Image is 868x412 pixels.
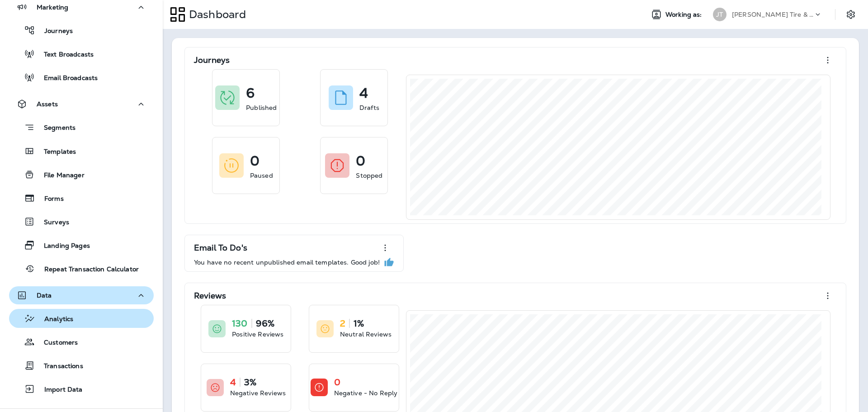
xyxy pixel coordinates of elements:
[37,100,58,108] p: Assets
[9,95,154,113] button: Assets
[9,356,154,375] button: Transactions
[9,379,154,398] button: Import Data
[35,218,69,227] p: Surveys
[35,51,94,59] p: Text Broadcasts
[194,243,247,252] p: Email To Do's
[35,74,98,83] p: Email Broadcasts
[244,378,256,387] p: 3%
[9,309,154,328] button: Analytics
[9,118,154,137] button: Segments
[246,103,277,112] p: Published
[35,265,139,274] p: Repeat Transaction Calculator
[356,171,382,180] p: Stopped
[194,291,226,300] p: Reviews
[359,103,379,112] p: Drafts
[232,319,247,328] p: 130
[340,330,392,339] p: Neutral Reviews
[37,292,52,299] p: Data
[9,189,154,208] button: Forms
[250,171,273,180] p: Paused
[256,319,274,328] p: 96%
[246,89,255,98] p: 6
[9,44,154,63] button: Text Broadcasts
[334,378,340,387] p: 0
[37,4,68,11] p: Marketing
[194,259,380,266] p: You have no recent unpublished email templates. Good job!
[35,242,90,251] p: Landing Pages
[35,315,73,324] p: Analytics
[843,6,859,23] button: Settings
[185,8,246,21] p: Dashboard
[35,124,75,133] p: Segments
[35,339,78,347] p: Customers
[732,11,813,18] p: [PERSON_NAME] Tire & Auto
[9,212,154,231] button: Surveys
[9,236,154,255] button: Landing Pages
[230,378,236,387] p: 4
[9,21,154,40] button: Journeys
[35,148,76,156] p: Templates
[9,332,154,351] button: Customers
[334,388,398,398] p: Negative - No Reply
[194,56,230,65] p: Journeys
[9,286,154,304] button: Data
[9,68,154,87] button: Email Broadcasts
[9,142,154,161] button: Templates
[35,27,73,36] p: Journeys
[250,156,259,166] p: 0
[9,259,154,278] button: Repeat Transaction Calculator
[230,388,286,398] p: Negative Reviews
[35,386,83,394] p: Import Data
[35,195,64,204] p: Forms
[35,171,85,180] p: File Manager
[354,319,364,328] p: 1%
[340,319,345,328] p: 2
[359,89,368,98] p: 4
[35,362,83,371] p: Transactions
[232,330,283,339] p: Positive Reviews
[713,8,726,21] div: JT
[665,11,704,19] span: Working as:
[356,156,365,166] p: 0
[9,165,154,184] button: File Manager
